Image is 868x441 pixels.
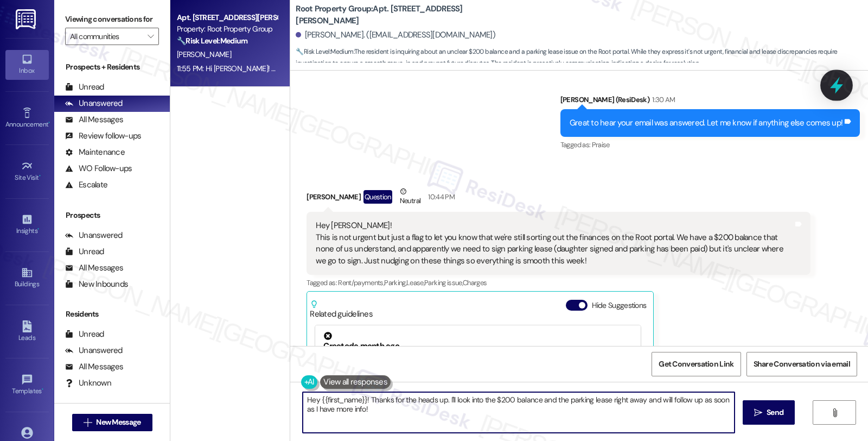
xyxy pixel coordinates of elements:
[296,29,495,41] div: [PERSON_NAME]. ([EMAIL_ADDRESS][DOMAIN_NAME])
[592,300,647,311] label: Hide Suggestions
[42,386,43,393] span: •
[39,172,41,180] span: •
[5,210,49,240] a: Insights •
[316,220,793,267] div: Hey [PERSON_NAME]! This is not urgent but just a flag to let you know that we're still sorting ou...
[65,279,128,290] div: New Inbounds
[65,246,104,257] div: Unread
[384,278,406,287] span: Parking ,
[463,278,487,287] span: Charges
[84,418,92,427] i: 
[754,358,850,370] span: Share Conversation via email
[310,300,373,320] div: Related guidelines
[37,225,39,233] span: •
[5,263,49,293] a: Buildings
[560,137,860,153] div: Tagged as:
[65,361,123,373] div: All Messages
[296,3,513,27] b: Root Property Group: Apt. [STREET_ADDRESS][PERSON_NAME]
[177,36,247,46] strong: 🔧 Risk Level: Medium
[65,114,123,125] div: All Messages
[363,190,392,204] div: Question
[831,408,839,417] i: 
[406,278,424,287] span: Lease ,
[177,23,277,35] div: Property: Root Property Group
[307,186,810,212] div: [PERSON_NAME]
[65,163,132,174] div: WO Follow-ups
[592,140,610,149] span: Praise
[296,47,353,56] strong: 🔧 Risk Level: Medium
[65,262,123,274] div: All Messages
[398,186,423,209] div: Neutral
[177,12,277,23] div: Apt. [STREET_ADDRESS][PERSON_NAME]
[659,358,733,370] span: Get Conversation Link
[65,11,159,28] label: Viewing conversations for
[65,179,107,191] div: Escalate
[570,117,843,129] div: Great to hear your email was answered. Let me know if anything else comes up!
[425,191,455,203] div: 10:44 PM
[560,94,860,109] div: [PERSON_NAME] (ResiDesk)
[54,308,170,320] div: Residents
[649,94,675,105] div: 1:30 AM
[338,278,384,287] span: Rent/payments ,
[5,370,49,400] a: Templates •
[65,147,125,158] div: Maintenance
[652,352,741,376] button: Get Conversation Link
[48,119,50,127] span: •
[65,329,104,340] div: Unread
[177,64,699,73] div: 11:55 PM: Hi [PERSON_NAME]! Thanks for the heads up. I'll look into that $200 balance and the par...
[5,50,49,79] a: Inbox
[65,377,111,389] div: Unknown
[148,32,154,41] i: 
[746,352,857,376] button: Share Conversation via email
[296,46,868,70] span: : The resident is inquiring about an unclear $200 balance and a parking lease issue on the Root p...
[65,230,123,241] div: Unanswered
[65,81,104,93] div: Unread
[16,9,38,29] img: ResiDesk Logo
[303,392,735,433] textarea: To enrich screen reader interactions, please activate Accessibility in Grammarly extension settings
[307,275,810,291] div: Tagged as:
[65,130,141,142] div: Review follow-ups
[70,28,142,45] input: All communities
[743,400,795,425] button: Send
[754,408,762,417] i: 
[5,317,49,346] a: Leads
[767,407,783,418] span: Send
[54,210,170,221] div: Prospects
[72,414,152,431] button: New Message
[65,98,123,109] div: Unanswered
[5,157,49,186] a: Site Visit •
[424,278,463,287] span: Parking issue ,
[65,345,123,356] div: Unanswered
[54,61,170,73] div: Prospects + Residents
[96,417,141,428] span: New Message
[323,341,633,352] div: Created a month ago
[177,49,231,59] span: [PERSON_NAME]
